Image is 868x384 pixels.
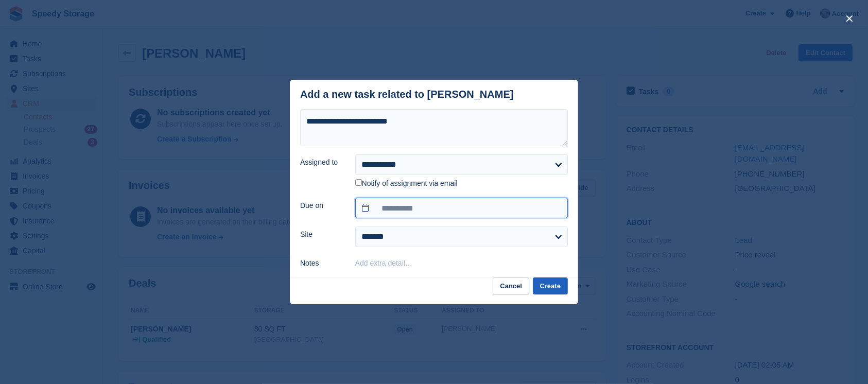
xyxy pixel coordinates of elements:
[300,157,343,168] label: Assigned to
[355,179,362,186] input: Notify of assignment via email
[841,10,858,27] button: close
[493,277,529,294] button: Cancel
[300,89,514,100] div: Add a new task related to [PERSON_NAME]
[355,179,458,188] label: Notify of assignment via email
[300,258,343,269] label: Notes
[300,229,343,240] label: Site
[533,277,568,294] button: Create
[355,259,412,267] button: Add extra detail…
[300,200,343,211] label: Due on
